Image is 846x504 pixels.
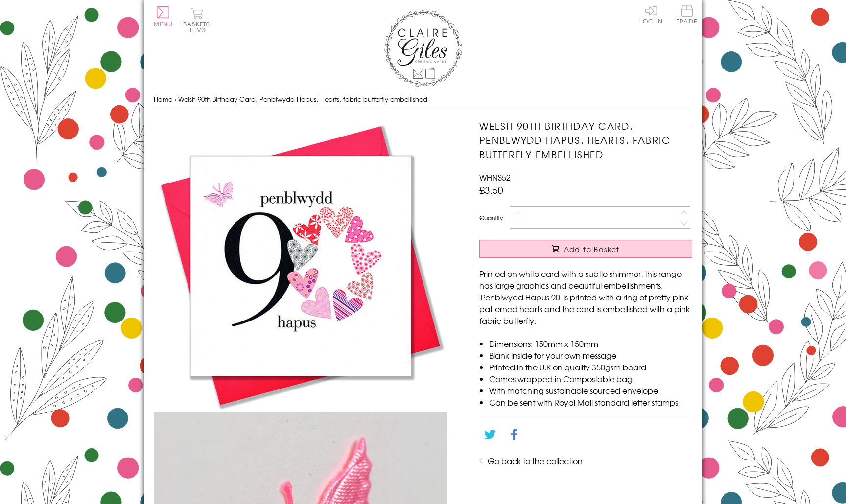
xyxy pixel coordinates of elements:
button: Basket0 items [183,8,210,33]
p: Printed on white card with a subtle shimmer, this range has large graphics and beautiful embellis... [479,268,692,326]
span: Trade [677,5,697,24]
li: Blank inside for your own message [489,349,692,361]
li: Comes wrapped in Compostable bag [489,373,692,385]
h1: Welsh 90th Birthday Card, Penblwydd Hapus, Hearts, fabric butterfly embellished [479,119,692,161]
span: £3.50 [479,183,503,197]
button: Add to Basket [479,240,692,258]
nav: breadcrumbs [154,90,692,110]
span: Add to Basket [564,244,620,254]
li: With matching sustainable sourced envelope [489,385,692,396]
img: Claire Giles Greetings Cards [384,10,462,87]
li: Printed in the U.K on quality 350gsm board [489,361,692,373]
a: Trade [677,5,697,26]
button: Menu [154,6,173,27]
a: Log In [639,5,663,24]
span: WHNS52 [479,171,511,183]
img: Welsh 90th Birthday Card, Penblwydd Hapus, Hearts, fabric butterfly embellished [154,119,447,412]
label: Quantity [479,213,503,222]
a: Home [154,94,172,104]
span: 0 items [188,20,210,34]
span: Welsh 90th Birthday Card, Penblwydd Hapus, Hearts, fabric butterfly embellished [178,94,427,104]
li: Can be sent with Royal Mail standard letter stamps [489,396,692,408]
a: Go back to the collection [488,455,583,467]
li: Dimensions: 150mm x 150mm [489,338,692,349]
span: Menu [154,20,173,28]
span: › [174,94,176,104]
